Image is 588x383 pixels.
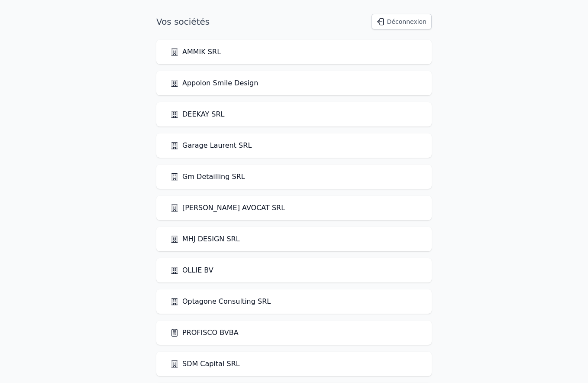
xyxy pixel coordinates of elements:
[170,47,221,57] a: AMMIK SRL
[170,359,240,369] a: SDM Capital SRL
[170,140,252,151] a: Garage Laurent SRL
[170,109,225,120] a: DEEKAY SRL
[170,328,239,338] a: PROFISCO BVBA
[170,78,258,88] a: Appolon Smile Design
[170,296,271,307] a: Optagone Consulting SRL
[170,172,245,182] a: Gm Detailling SRL
[372,14,432,29] button: Déconnexion
[170,203,285,213] a: [PERSON_NAME] AVOCAT SRL
[170,234,240,244] a: MHJ DESIGN SRL
[170,265,213,276] a: OLLIE BV
[156,16,210,28] h1: Vos sociétés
